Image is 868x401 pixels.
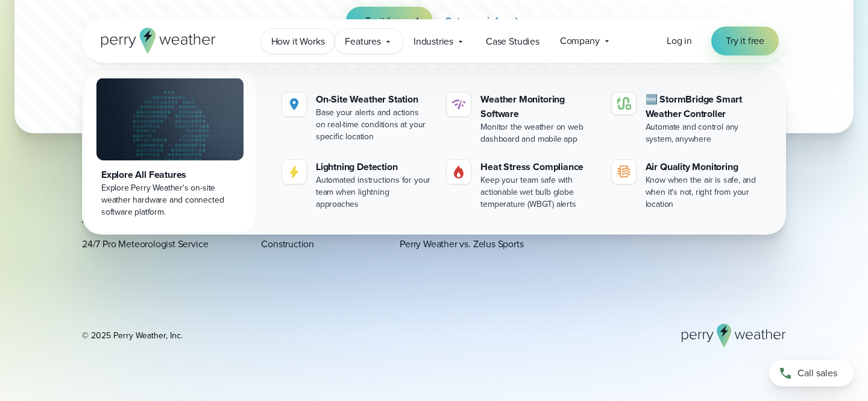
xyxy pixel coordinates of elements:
a: Lightning Detection Automated instructions for your team when lightning approaches [277,155,437,215]
span: Log in [667,34,692,48]
span: Try it free [365,14,404,28]
div: On-Site Weather Station [316,92,432,107]
img: aqi-icon.svg [617,165,631,179]
span: Company [560,34,600,48]
span: Industries [414,34,453,49]
a: Construction [261,237,314,251]
a: Get more info [445,7,523,36]
a: 24/7 Pro Meteorologist Service [82,237,208,251]
a: Air Quality Monitoring [82,213,172,227]
div: Automated instructions for your team when lightning approaches [316,174,432,210]
div: Lightning Detection [316,160,432,174]
img: stormbridge-icon-V6.svg [617,97,631,110]
a: Call sales [769,360,854,387]
a: Try it free [346,7,433,36]
img: lightning-icon.svg [287,165,301,179]
div: Keep your team safe with actionable wet bulb globe temperature (WBGT) alerts [480,174,597,210]
a: On-Site Weather Station Base your alerts and actions on real-time conditions at your specific loc... [277,87,437,148]
img: Gas.svg [451,165,466,179]
div: Base your alerts and actions on real-time conditions at your specific location [316,107,432,143]
a: Heat Stress Compliance Keep your team safe with actionable wet bulb globe temperature (WBGT) alerts [442,155,602,215]
span: Try it free [726,34,764,48]
span: Features [345,34,381,49]
a: 🆕 StormBridge Smart Weather Controller Automate and control any system, anywhere [607,87,767,150]
a: Explore All Features Explore Perry Weather's on-site weather hardware and connected software plat... [84,71,256,232]
a: Perry Weather vs. Zelus Sports [400,237,523,251]
span: Case Studies [486,34,539,49]
a: Air Quality Monitoring Know when the air is safe, and when it's not, right from your location [607,155,767,215]
a: Weather Monitoring Software Monitor the weather on web dashboard and mobile app [442,87,602,150]
a: Try it free [711,27,779,55]
img: software-icon.svg [451,97,466,112]
span: Call sales [797,366,837,380]
div: Weather Monitoring Software [480,92,597,121]
div: Heat Stress Compliance [480,160,597,174]
div: Monitor the weather on web dashboard and mobile app [480,121,597,145]
div: 🆕 StormBridge Smart Weather Controller [646,92,762,121]
div: Explore Perry Weather's on-site weather hardware and connected software platform. [101,182,239,218]
span: Get more info [445,14,503,28]
a: How it Works [261,29,335,54]
div: Know when the air is safe, and when it's not, right from your location [646,174,762,210]
div: Explore All Features [101,168,239,182]
div: Automate and control any system, anywhere [646,121,762,145]
a: Case Studies [476,29,550,54]
span: How it Works [271,34,325,49]
div: Air Quality Monitoring [646,160,762,174]
img: Location.svg [287,97,301,112]
div: © 2025 Perry Weather, Inc. [82,330,183,342]
a: Log in [667,34,692,48]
